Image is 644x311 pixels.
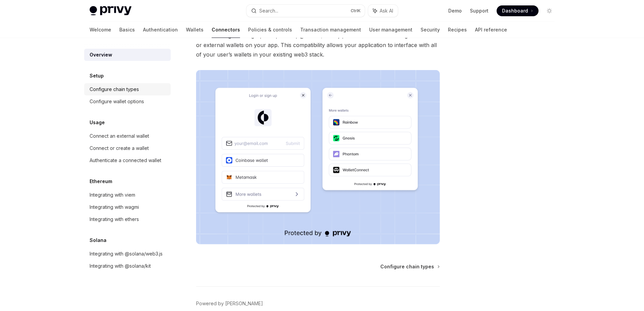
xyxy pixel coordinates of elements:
[196,70,440,244] img: Connectors3
[90,118,105,127] h5: Usage
[90,215,139,223] div: Integrating with ethers
[90,250,163,258] div: Integrating with @solana/web3.js
[448,22,467,38] a: Recipes
[90,6,132,16] img: light logo
[90,203,139,211] div: Integrating with wagmi
[421,22,440,38] a: Security
[380,263,439,270] a: Configure chain types
[90,97,144,106] div: Configure wallet options
[380,7,393,14] span: Ask AI
[368,5,398,17] button: Ask AI
[351,8,361,14] span: Ctrl K
[90,132,149,140] div: Connect an external wallet
[90,262,151,270] div: Integrating with @solana/kit
[84,95,171,108] a: Configure wallet options
[90,156,161,164] div: Authenticate a connected wallet
[196,31,440,59] span: You can integrate Wagmi, Viem, Ethers, @solana/web3.js, and web3swift to manage embedded or exter...
[84,130,171,142] a: Connect an external wallet
[84,154,171,166] a: Authenticate a connected wallet
[502,7,528,14] span: Dashboard
[84,142,171,154] a: Connect or create a wallet
[90,72,104,80] h5: Setup
[143,22,178,38] a: Authentication
[259,7,278,15] div: Search...
[84,201,171,213] a: Integrating with wagmi
[90,51,112,59] div: Overview
[186,22,204,38] a: Wallets
[90,144,149,152] div: Connect or create a wallet
[300,22,361,38] a: Transaction management
[90,177,112,185] h5: Ethereum
[248,22,292,38] a: Policies & controls
[84,83,171,95] a: Configure chain types
[470,7,488,14] a: Support
[497,5,539,16] a: Dashboard
[84,260,171,272] a: Integrating with @solana/kit
[369,22,412,38] a: User management
[246,5,365,17] button: Search...CtrlK
[84,213,171,225] a: Integrating with ethers
[380,263,434,270] span: Configure chain types
[475,22,507,38] a: API reference
[448,7,462,14] a: Demo
[544,5,555,16] button: Toggle dark mode
[212,22,240,38] a: Connectors
[84,248,171,260] a: Integrating with @solana/web3.js
[84,189,171,201] a: Integrating with viem
[196,300,263,307] a: Powered by [PERSON_NAME]
[90,191,135,199] div: Integrating with viem
[84,49,171,61] a: Overview
[90,22,111,38] a: Welcome
[119,22,135,38] a: Basics
[90,85,139,93] div: Configure chain types
[90,236,106,244] h5: Solana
